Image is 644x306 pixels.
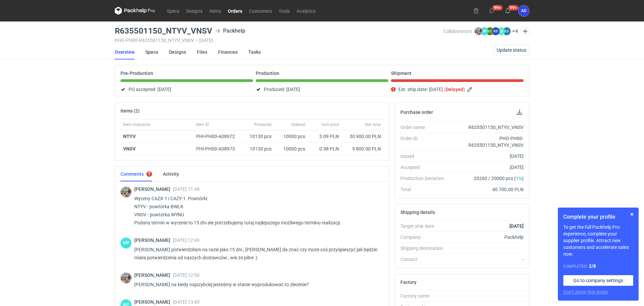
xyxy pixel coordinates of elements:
a: Go to company settings [563,275,633,286]
div: 10130 pcs [244,130,274,143]
strong: 2 / 8 [589,263,596,269]
h1: Complete your profile [563,213,633,221]
h3: R635501150_NTYV_VNSV [115,27,212,35]
span: [DATE] 13:45 [173,299,200,305]
div: R635501150_NTYV_VNSV [450,124,524,131]
button: Don’t show this again [563,289,608,295]
div: Issued [400,153,450,160]
div: Accepted [400,164,450,171]
div: Order ID [400,135,450,148]
svg: Packhelp Pro [115,7,155,15]
strong: NTYV [123,134,136,139]
div: Shipping destination [400,245,450,252]
div: 10000 pcs [274,130,308,143]
span: Item nickname [123,122,150,127]
span: [DATE] 12:50 [173,272,200,278]
div: Packhelp [450,234,524,241]
figcaption: ŁD [497,27,505,35]
strong: [DATE] [509,223,524,229]
div: Contact [400,256,450,263]
button: 99+ [502,5,513,16]
span: [PERSON_NAME] [134,272,173,278]
div: Production Deviation [400,175,450,182]
span: Net total [365,122,381,127]
em: ( [444,87,446,92]
p: Pre-Production [120,71,153,76]
button: 99+ [487,5,497,16]
a: Customers [246,7,275,15]
div: Produced: [256,85,388,93]
div: Packhelp [215,27,245,35]
span: [PERSON_NAME] [134,299,173,305]
div: 40 700.00 PLN [450,186,524,193]
span: [DATE] 11:48 [173,186,200,192]
div: 10000 pcs [274,143,308,155]
div: [DATE] [450,164,524,171]
a: Orders [224,7,246,15]
div: - [450,293,524,299]
div: PHI-PH00-A08972 [196,133,241,140]
a: Designs [169,45,186,59]
span: [DATE] [286,85,300,93]
span: [DATE] [429,85,443,93]
button: Download PO [515,108,524,116]
h2: Factory [400,279,417,285]
div: Est. ship date: [391,85,524,93]
p: Wyceny CAZX-1 i CAZY-1. Powtórki: NTYV - powtórka BWLK VNSV - powtórka WYNU Podany termin w wycen... [134,194,378,227]
strong: Delayed [446,87,463,92]
span: • [196,38,198,43]
h2: Items (2) [120,108,140,114]
figcaption: ŁC [486,27,494,35]
em: ) [463,87,465,92]
a: Specs [164,7,183,15]
span: Ordered [291,122,305,127]
button: Edit collaborators [521,27,530,36]
a: Finances [218,45,238,59]
img: Michał Palasek [474,27,482,35]
button: Update status [494,45,529,55]
span: Update status [497,48,526,52]
button: +4 [512,28,518,34]
div: 0.98 PLN [311,145,339,152]
span: Unit price [322,122,339,127]
span: Produced [254,122,272,127]
div: 10130 pcs [244,143,274,155]
h2: Purchase order [400,110,433,115]
div: Factory name [400,293,450,299]
p: To get the full Packhelp Pro experience, complete your supplier profile. Attract new customers an... [563,224,633,257]
a: Overview [115,45,135,59]
span: [PERSON_NAME] [134,237,173,243]
button: Skip for now [628,210,636,218]
div: PHI-PH00-A08973 [196,145,241,152]
span: [DATE] [157,85,171,93]
span: Item ID [196,122,209,127]
h2: Shipping details [400,210,435,215]
div: - [450,256,524,263]
div: Completed: [563,263,633,270]
div: Martyna Paroń [120,237,132,249]
p: [PERSON_NAME] na kiedy najszybciej jesteśmy w stanie wyprodukować to zlecenie? [134,280,378,289]
div: 9 800.00 PLN [344,145,381,152]
figcaption: MP [480,27,488,35]
strong: VNSV [123,146,136,151]
button: AD [518,5,529,16]
div: Target ship date [400,223,450,229]
div: Order name [400,124,450,131]
span: 20260 / 20000 pcs ( ) [474,175,524,182]
img: Michał Palasek [120,272,132,283]
img: Michał Palasek [120,186,132,198]
span: [PERSON_NAME] [134,186,173,192]
figcaption: AD [492,27,500,35]
div: Company [400,234,450,241]
a: Items [206,7,224,15]
div: 3.09 PLN [311,133,339,140]
a: Tasks [248,45,261,59]
a: Files [197,45,207,59]
div: PHO-PH00-R635501150_NTYV_VNSV [450,135,524,148]
a: Designs [183,7,206,15]
div: [DATE] [450,153,524,160]
button: Edit estimated shipping date [466,85,474,93]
